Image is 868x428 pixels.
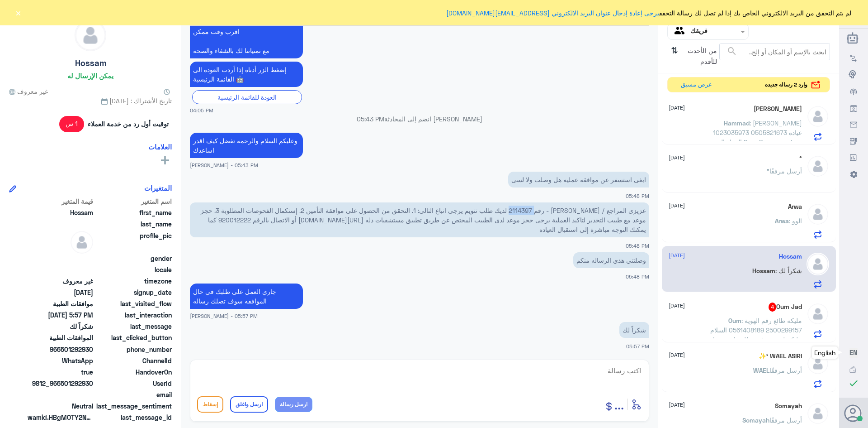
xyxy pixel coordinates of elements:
img: defaultAdmin.png [807,352,829,375]
span: توقيت أول رد من خدمة العملاء [88,119,169,129]
span: first_name [95,208,172,217]
span: Hossam [752,267,775,274]
span: [DATE] [669,251,685,260]
span: WAEL [753,366,769,374]
span: last_clicked_button [95,333,172,342]
span: موافقات الطبية [28,299,93,308]
span: أرسل مرفقًا [769,167,802,175]
button: ارسل رسالة [275,397,312,412]
span: عزيزي المراجع / [PERSON_NAME] - رقم 2114397 لديك طلب تنويم يرجى اتباع التالي: 1. التحقق من الحصول... [201,207,646,233]
span: last_message_id [95,413,172,422]
span: phone_number [95,345,172,354]
span: 05:48 PM [626,193,649,199]
span: اسم المتغير [95,197,172,206]
span: : مليكة طائع رقم الهوية 2500299157 0561408189 السلام عليكم لقد تم رفض طلبي لعدة مرات الرنين مع ان... [707,317,802,362]
span: English [814,349,835,356]
span: null [28,265,93,274]
span: null [28,254,93,263]
span: gender [95,254,172,263]
span: last_name [95,219,172,229]
span: 2025-09-24T14:57:47.246Z [28,310,93,320]
span: [DATE] [669,202,685,210]
span: profile_pic [95,231,172,252]
div: العودة للقائمة الرئيسية [192,90,302,104]
span: signup_date [95,288,172,297]
span: UserId [95,379,172,388]
span: last_interaction [95,310,172,320]
span: قيمة المتغير [28,197,93,206]
button: ارسل واغلق [230,396,268,413]
p: 24/9/2025, 4:05 PM [190,62,303,87]
span: last_message [95,322,172,331]
span: Arwa [775,217,789,225]
span: HandoverOn [95,367,172,377]
span: 05:48 PM [626,274,649,279]
span: 05:57 PM [626,343,649,349]
button: search [726,44,737,59]
img: defaultAdmin.png [71,231,93,254]
button: EN [849,348,858,357]
span: : شكراً لك [775,267,802,274]
span: wamid.HBgMOTY2NTAxMjkyOTMwFQIAEhgUM0FDMkE1QzgwOUFEQzEwRkJFNDMA [28,413,93,422]
span: email [95,390,172,399]
span: لم يتم التحقق من البريد الالكتروني الخاص بك إذا لم تصل لك رسالة التحقق [446,8,851,18]
span: Hammad [724,119,750,127]
span: [PERSON_NAME] - 05:57 PM [190,312,258,320]
h5: Oum Jad [769,303,802,312]
span: last_message_sentiment [95,401,172,411]
span: 1 س [59,116,85,132]
span: 9812_966501292930 [28,379,93,388]
span: غير معروف [9,87,48,96]
span: 4 [769,303,776,312]
p: 24/9/2025, 5:48 PM [508,172,649,188]
span: search [726,46,737,57]
span: 04:05 PM [190,106,213,114]
span: null [28,390,93,399]
span: أرسل مرفقًا [769,416,802,424]
span: [PERSON_NAME] - 05:43 PM [190,161,258,169]
span: 966501292930 [28,345,93,354]
h6: العلامات [148,143,172,151]
img: defaultAdmin.png [807,303,829,325]
span: [DATE] [669,302,685,310]
img: defaultAdmin.png [807,253,829,275]
p: 24/9/2025, 5:57 PM [190,284,303,309]
img: defaultAdmin.png [75,20,106,51]
span: 2 [28,356,93,365]
span: غير معروف [28,276,93,286]
h6: يمكن الإرسال له [67,72,113,80]
p: [PERSON_NAME] انضم إلى المحادثة [190,114,649,124]
h5: ° [799,155,802,163]
span: ° [767,167,769,175]
p: 24/9/2025, 5:48 PM [190,202,649,237]
span: true [28,367,93,377]
h5: Hossam [779,253,802,260]
span: 05:43 PM [357,115,384,123]
span: [DATE] [669,154,685,162]
p: 24/9/2025, 5:43 PM [190,133,303,158]
h5: Arwa [788,203,802,211]
p: 24/9/2025, 5:57 PM [619,322,649,338]
span: : الوو [789,217,802,225]
img: defaultAdmin.png [807,105,829,128]
h5: Somayah [775,402,802,410]
h5: WAEL ASIRI ‘✨ [759,352,802,360]
span: وارد 2 رساله جديده [765,81,807,89]
span: ChannelId [95,356,172,365]
button: ... [614,394,624,414]
span: locale [95,265,172,274]
p: 24/9/2025, 5:48 PM [573,252,649,268]
span: [DATE] [669,401,685,409]
h5: Hossam [75,58,106,68]
button: عرض مسبق [677,77,716,92]
span: : [PERSON_NAME] 1023035973 0505821673 عياده الجهاز الهضمي Dear Bupa member, your pre-auth ID 1230... [700,119,802,212]
span: 05:48 PM [626,243,649,249]
a: يرجى إعادة إدخال عنوان البريد الالكتروني [EMAIL_ADDRESS][DOMAIN_NAME] [446,9,659,17]
span: ... [614,396,624,412]
span: تاريخ الأشتراك : [DATE] [9,96,172,106]
span: EN [849,348,858,356]
span: last_visited_flow [95,299,172,308]
span: timezone [95,276,172,286]
img: defaultAdmin.png [807,155,829,178]
span: Oum [728,317,741,324]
